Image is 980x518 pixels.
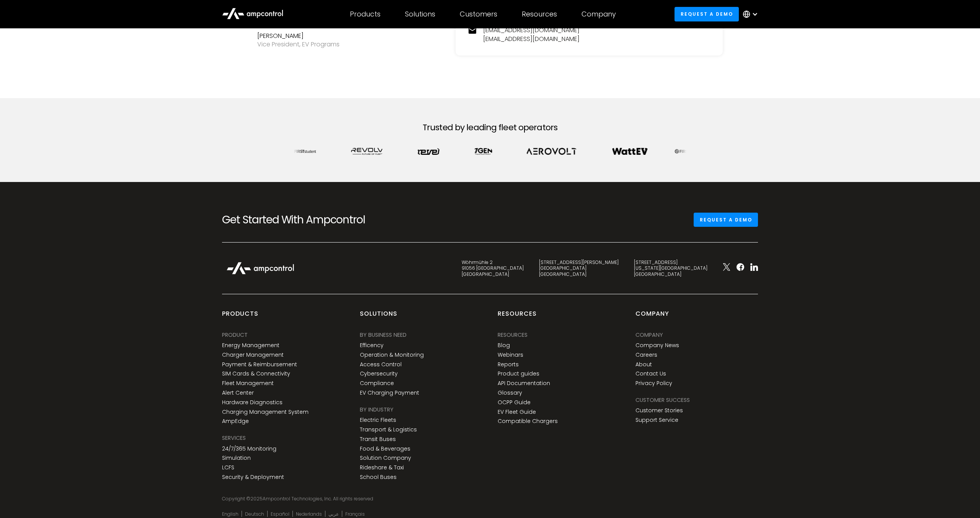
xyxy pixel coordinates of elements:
[360,436,396,443] a: Transit Buses
[483,35,580,43] a: [EMAIL_ADDRESS][DOMAIN_NAME]
[581,10,616,18] div: Company
[360,342,384,349] a: Efficency
[250,495,263,502] span: 2025
[121,31,158,39] span: Phone number
[498,342,510,349] a: Blog
[635,310,669,324] div: Company
[498,399,531,406] a: OCPP Guide
[360,446,410,452] a: Food & Beverages
[222,399,283,406] a: Hardware Diagnostics
[222,511,238,517] a: English
[222,474,284,480] a: Security & Deployment
[222,464,234,471] a: LCFS
[360,455,411,461] a: Solution Company
[405,10,435,18] div: Solutions
[498,390,522,396] a: Glossary
[222,331,248,339] div: PRODUCT
[360,310,397,324] div: Solutions
[222,390,254,396] a: Alert Center
[222,455,251,461] a: Simulation
[498,352,523,358] a: Webinars
[635,342,679,349] a: Company News
[498,361,519,368] a: Reports
[360,426,417,433] a: Transport & Logistics
[694,213,758,227] a: Request a demo
[296,511,322,517] a: Nederlands
[222,342,279,349] a: Energy Management
[350,10,381,18] div: Products
[328,511,339,517] a: عربي
[360,352,424,358] a: Operation & Monitoring
[483,26,580,34] a: [EMAIL_ADDRESS][DOMAIN_NAME]
[522,10,557,18] div: Resources
[222,258,299,279] img: Ampcontrol Logo
[635,380,672,387] a: Privacy Policy
[460,10,497,18] div: Customers
[360,417,396,423] a: Electric Fleets
[635,407,683,414] a: Customer Stories
[360,405,394,414] div: BY INDUSTRY
[360,380,394,387] a: Compliance
[245,511,264,517] a: Deutsch
[635,361,652,368] a: About
[498,380,550,387] a: API Documentation
[222,310,258,324] div: products
[462,259,524,277] div: Wöhrmühle 2 91056 [GEOGRAPHIC_DATA] [GEOGRAPHIC_DATA]
[498,418,558,425] a: Compatible Chargers
[222,418,249,425] a: AmpEdge
[635,352,657,358] a: Careers
[360,331,407,339] div: BY BUSINESS NEED
[498,310,537,324] div: Resources
[635,417,678,423] a: Support Service
[222,434,246,442] div: SERVICES
[635,396,690,404] div: Customer success
[345,511,365,517] a: Français
[498,409,536,415] a: EV Fleet Guide
[635,370,666,377] a: Contact Us
[360,464,404,471] a: Rideshare & Taxi
[222,446,276,452] a: 24/7/365 Monitoring
[539,259,619,277] div: [STREET_ADDRESS][PERSON_NAME] [GEOGRAPHIC_DATA] [GEOGRAPHIC_DATA]
[635,331,663,339] div: Company
[222,380,274,387] a: Fleet Management
[222,370,290,377] a: SIM Cards & Connectivity
[360,361,402,368] a: Access Control
[222,213,390,226] h2: Get Started With Ampcontrol
[271,511,289,517] a: Español
[675,7,739,21] a: Request a demo
[634,259,707,277] div: [STREET_ADDRESS] [US_STATE][GEOGRAPHIC_DATA] [GEOGRAPHIC_DATA]
[360,390,419,396] a: EV Charging Payment
[498,370,539,377] a: Product guides
[498,331,528,339] div: Resources
[222,496,758,502] div: Copyright © Ampcontrol Technologies, Inc. All rights reserved
[222,361,297,368] a: Payment & Reimbursement
[222,409,309,415] a: Charging Management System
[222,352,284,358] a: Charger Management
[360,474,397,480] a: School Buses
[423,123,557,133] h2: Trusted by leading fleet operators
[360,370,398,377] a: Cybersecurity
